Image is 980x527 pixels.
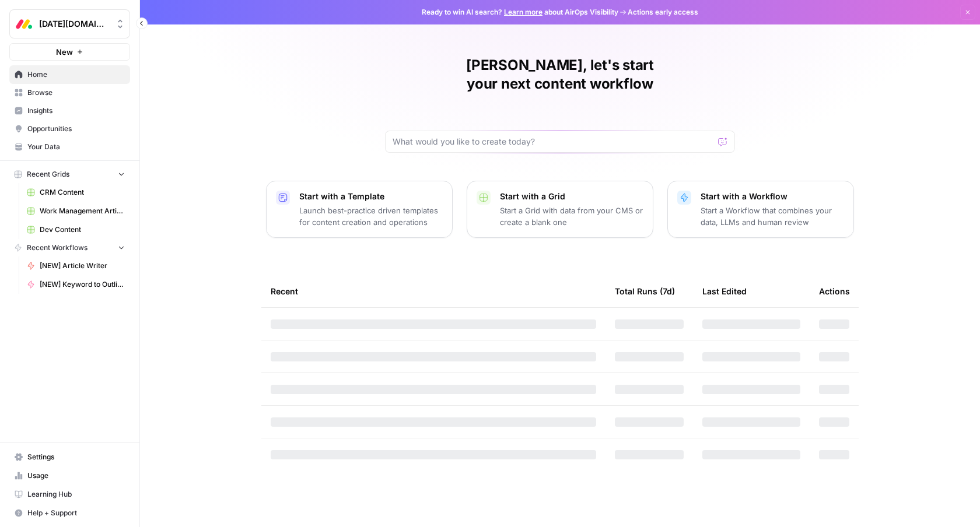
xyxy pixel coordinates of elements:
[22,220,130,239] a: Dev Content
[27,124,125,134] span: Opportunities
[266,181,453,238] button: Start with a TemplateLaunch best-practice driven templates for content creation and operations
[9,43,130,61] button: New
[27,452,125,462] span: Settings
[27,243,87,253] span: Recent Workflows
[819,275,850,307] div: Actions
[39,18,110,30] span: [DATE][DOMAIN_NAME]
[467,181,653,238] button: Start with a GridStart a Grid with data from your CMS or create a blank one
[27,470,125,481] span: Usage
[702,275,747,307] div: Last Edited
[299,191,443,202] p: Start with a Template
[9,83,130,102] a: Browse
[27,169,69,180] span: Recent Grids
[500,191,643,202] p: Start with a Grid
[40,279,125,290] span: [NEW] Keyword to Outline
[9,485,130,504] a: Learning Hub
[9,101,130,120] a: Insights
[701,191,844,202] p: Start with a Workflow
[27,69,125,80] span: Home
[40,224,125,235] span: Dev Content
[701,205,844,228] p: Start a Workflow that combines your data, LLMs and human review
[40,206,125,216] span: Work Management Article Grid
[271,275,596,307] div: Recent
[13,13,34,34] img: Monday.com Logo
[27,142,125,152] span: Your Data
[628,7,698,17] span: Actions early access
[385,56,735,93] h1: [PERSON_NAME], let's start your next content workflow
[9,138,130,156] a: Your Data
[9,239,130,257] button: Recent Workflows
[40,261,125,271] span: [NEW] Article Writer
[27,106,125,116] span: Insights
[40,187,125,198] span: CRM Content
[9,448,130,466] a: Settings
[9,504,130,522] button: Help + Support
[615,275,675,307] div: Total Runs (7d)
[500,205,643,228] p: Start a Grid with data from your CMS or create a blank one
[22,257,130,275] a: [NEW] Article Writer
[9,166,130,183] button: Recent Grids
[27,87,125,98] span: Browse
[27,489,125,500] span: Learning Hub
[9,120,130,138] a: Opportunities
[504,8,542,16] a: Learn more
[9,65,130,84] a: Home
[22,183,130,202] a: CRM Content
[22,202,130,220] a: Work Management Article Grid
[9,466,130,485] a: Usage
[56,46,73,58] span: New
[667,181,854,238] button: Start with a WorkflowStart a Workflow that combines your data, LLMs and human review
[27,508,125,518] span: Help + Support
[393,136,713,147] input: What would you like to create today?
[22,275,130,294] a: [NEW] Keyword to Outline
[299,205,443,228] p: Launch best-practice driven templates for content creation and operations
[422,7,618,17] span: Ready to win AI search? about AirOps Visibility
[9,9,130,38] button: Workspace: Monday.com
